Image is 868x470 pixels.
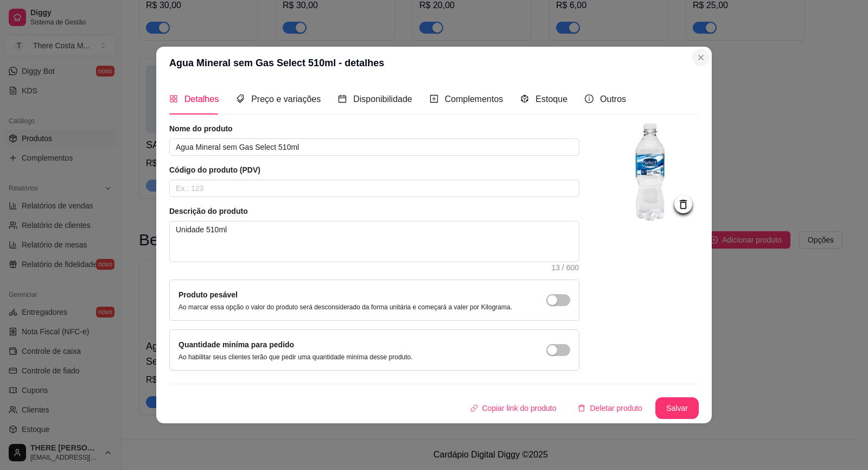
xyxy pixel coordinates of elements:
[178,303,512,312] p: Ao marcar essa opção o valor do produto será desconsiderado da forma unitária e começará a valer ...
[655,397,699,419] button: Salvar
[535,94,567,104] span: Estoque
[169,94,178,103] span: appstore
[692,49,710,66] button: Close
[353,94,412,104] span: Disponibilidade
[578,404,585,412] span: delete
[236,94,245,103] span: tags
[178,353,413,361] p: Ao habilitar seus clientes terão que pedir uma quantidade miníma desse produto.
[601,123,699,221] img: logo da loja
[169,164,579,175] article: Código do produto (PDV)
[169,180,579,197] input: Ex.: 123
[430,94,438,103] span: plus-square
[169,123,579,134] article: Nome do produto
[600,94,626,104] span: Outros
[445,94,503,104] span: Complementos
[169,138,579,156] input: Ex.: Hamburguer de costela
[338,94,347,103] span: calendar
[178,340,294,349] label: Quantidade miníma para pedido
[184,94,219,104] span: Detalhes
[156,47,712,79] header: Agua Mineral sem Gas Select 510ml - detalhes
[462,397,565,419] button: Copiar link do produto
[170,221,579,262] textarea: Unidade 510ml
[251,94,321,104] span: Preço e variações
[178,290,238,299] label: Produto pesável
[169,206,579,217] article: Descrição do produto
[585,94,593,103] span: info-circle
[520,94,529,103] span: code-sandbox
[569,397,651,419] button: deleteDeletar produto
